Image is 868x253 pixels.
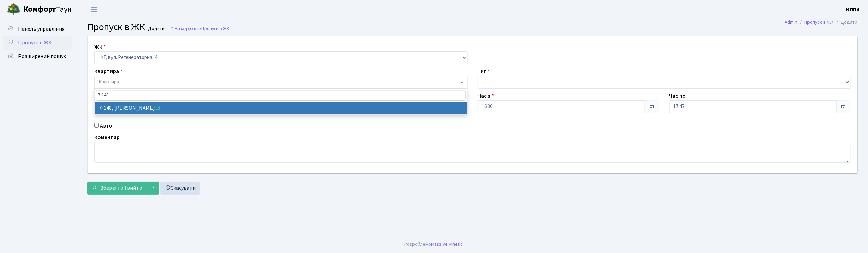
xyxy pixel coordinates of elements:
[669,92,686,100] label: Час по
[478,67,490,76] label: Тип
[94,67,122,76] label: Квартира
[18,53,66,60] span: Розширений пошук
[846,5,860,14] a: КПП4
[201,25,229,32] span: Пропуск в ЖК
[404,241,464,248] div: Розроблено .
[7,3,21,16] img: logo.png
[147,26,167,32] small: Додати .
[775,15,868,29] nav: breadcrumb
[100,122,112,130] label: Авто
[846,6,860,13] b: КПП4
[3,50,72,63] a: Розширений пошук
[94,133,120,142] label: Коментар
[3,36,72,50] a: Пропуск в ЖК
[87,182,147,195] button: Зберегти і вийти
[431,241,463,248] a: Massive Kinetic
[86,4,103,15] button: Переключити навігацію
[100,184,142,192] span: Зберегти і вийти
[99,79,119,85] span: Квартира
[160,182,200,195] a: Скасувати
[23,4,72,15] span: Таун
[87,20,145,34] span: Пропуск в ЖК
[18,25,64,33] span: Панель управління
[18,39,52,46] span: Пропуск в ЖК
[805,18,834,26] a: Пропуск в ЖК
[95,102,467,114] li: 7-148, [PERSON_NAME]
[478,92,494,100] label: Час з
[3,22,72,36] a: Панель управління
[834,18,858,26] li: Додати
[94,43,106,51] label: ЖК
[23,4,56,15] b: Комфорт
[170,25,229,32] a: Назад до всіхПропуск в ЖК
[785,18,798,26] a: Admin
